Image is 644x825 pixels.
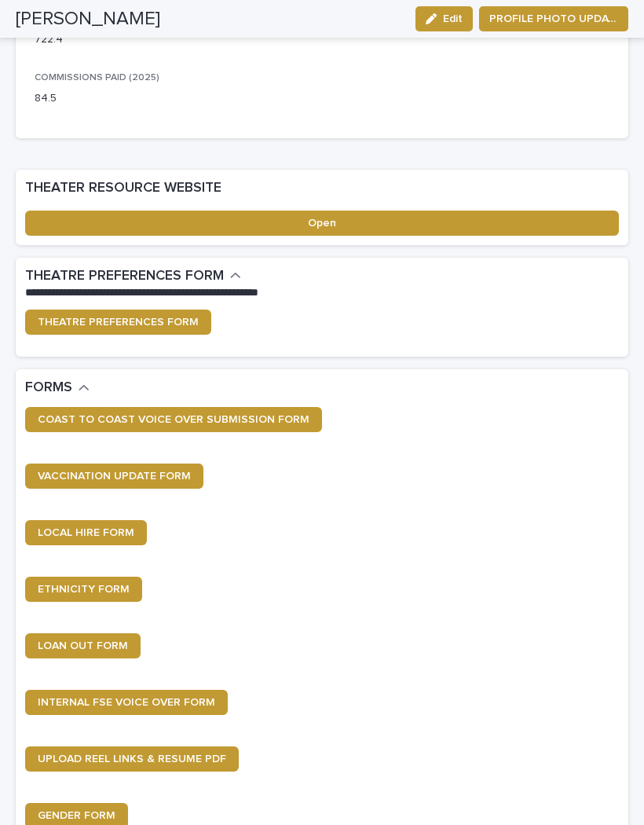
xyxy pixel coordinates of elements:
a: LOCAL HIRE FORM [25,520,147,545]
span: COAST TO COAST VOICE OVER SUBMISSION FORM [38,414,309,425]
span: COMMISSIONS PAID (2025) [35,73,159,82]
span: GENDER FORM [38,810,115,821]
span: PROFILE PHOTO UPDATE [489,11,618,27]
a: INTERNAL FSE VOICE OVER FORM [25,690,228,715]
span: UPLOAD REEL LINKS & RESUME PDF [38,753,226,764]
button: THEATRE PREFERENCES FORM [25,267,241,286]
p: 722.4 [35,31,609,48]
h2: [PERSON_NAME] [16,8,160,31]
button: FORMS [25,379,90,398]
a: Open [25,211,619,236]
a: UPLOAD REEL LINKS & RESUME PDF [25,746,239,772]
h2: FORMS [25,379,72,398]
a: LOAN OUT FORM [25,633,141,658]
span: ETHNICITY FORM [38,584,130,595]
h2: THEATRE PREFERENCES FORM [25,267,224,286]
button: Edit [415,6,473,31]
span: LOAN OUT FORM [38,640,128,651]
a: VACCINATION UPDATE FORM [25,464,203,489]
span: INTERNAL FSE VOICE OVER FORM [38,697,215,708]
span: Edit [443,13,463,24]
span: Open [308,218,336,229]
h2: THEATER RESOURCE WEBSITE [25,179,619,198]
span: THEATRE PREFERENCES FORM [38,317,199,328]
span: LOCAL HIRE FORM [38,527,134,538]
a: COAST TO COAST VOICE OVER SUBMISSION FORM [25,407,322,432]
span: VACCINATION UPDATE FORM [38,471,191,482]
a: ETHNICITY FORM [25,577,142,602]
a: THEATRE PREFERENCES FORM [25,310,211,335]
button: PROFILE PHOTO UPDATE [479,6,628,31]
p: 84.5 [35,90,609,107]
